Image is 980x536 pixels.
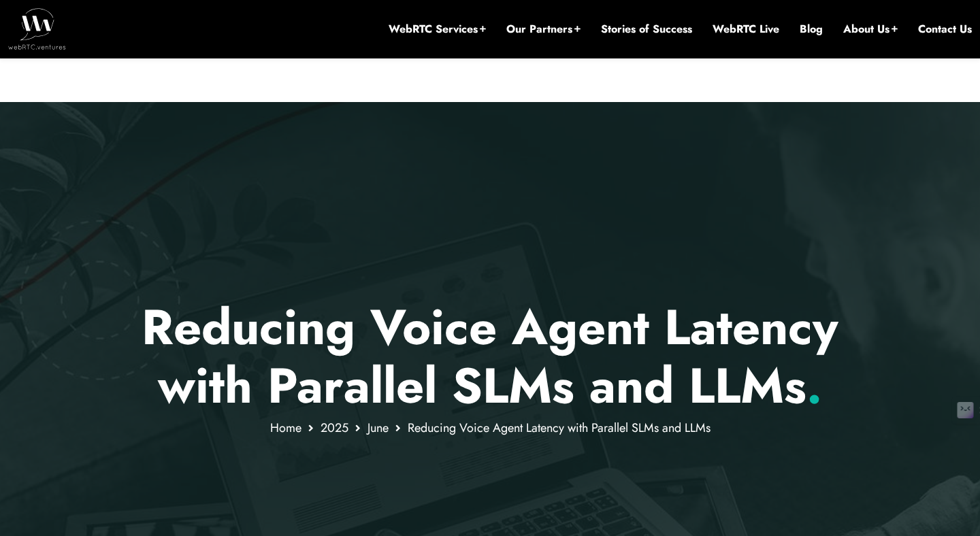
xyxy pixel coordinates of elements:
a: Stories of Success [601,22,692,37]
a: About Us [843,22,898,37]
a: WebRTC Live [713,22,779,37]
a: Home [270,419,301,437]
p: Reducing Voice Agent Latency with Parallel SLMs and LLMs [92,298,889,416]
span: . [806,350,822,421]
img: WebRTC.ventures [8,8,66,49]
a: Contact Us [918,22,972,37]
span: Reducing Voice Agent Latency with Parallel SLMs and LLMs [408,419,710,437]
a: 2025 [321,419,348,437]
a: Blog [800,22,823,37]
a: WebRTC Services [389,22,486,37]
a: June [367,419,389,437]
a: Our Partners [506,22,581,37]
